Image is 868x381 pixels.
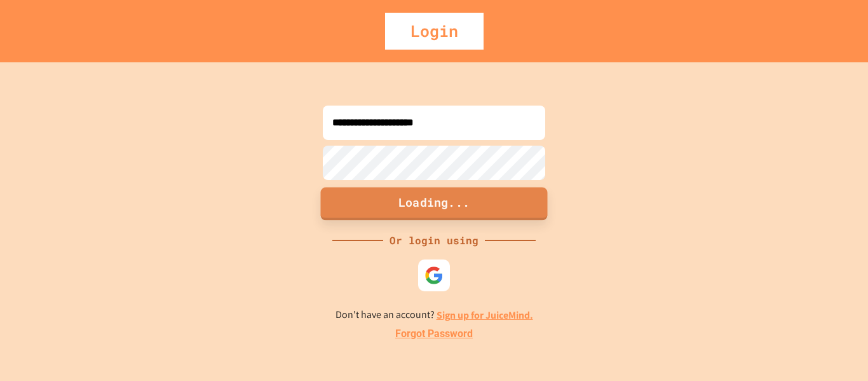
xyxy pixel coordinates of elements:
p: Don't have an account? [336,307,533,323]
button: Loading... [321,187,548,220]
a: Sign up for JuiceMind. [437,308,533,322]
div: Login [385,13,484,50]
div: Or login using [383,233,485,248]
a: Forgot Password [395,326,473,342]
img: google-icon.svg [424,266,444,285]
